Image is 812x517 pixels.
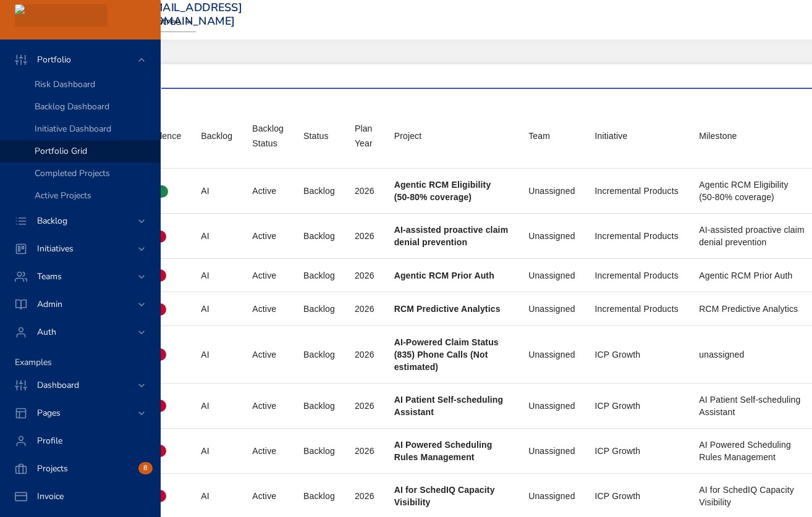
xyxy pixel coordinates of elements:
div: unassigned [699,348,805,361]
span: Projects [27,463,78,474]
div: Incremental Products [595,230,680,242]
div: Backlog Status [252,121,284,151]
div: Sort [252,121,284,151]
span: Profile [27,435,72,447]
div: 2026 [355,185,374,197]
span: Dashboard [27,379,89,391]
div: Initiative [595,128,628,143]
span: Project [394,128,509,143]
div: Backlog [303,490,335,502]
div: Unassigned [528,348,575,361]
div: ICP Growth [595,348,680,361]
span: Milestone [699,128,805,143]
span: Admin [27,298,72,310]
div: Milestone [699,128,737,143]
span: Portfolio [27,54,81,65]
div: ICP Growth [595,400,680,412]
div: Backlog [201,128,232,143]
div: AI Patient Self-scheduling Assistant [699,393,805,418]
div: ICP Growth [595,490,680,502]
div: AI [201,348,232,361]
b: AI Powered Scheduling Rules Management [394,440,493,462]
span: Pages [27,407,70,419]
b: RCM Predictive Analytics [394,304,501,314]
div: Project [394,128,422,143]
div: Sort [355,121,374,151]
span: Completed Projects [35,167,110,179]
div: Unassigned [528,400,575,412]
span: Active Projects [35,190,91,201]
div: Sort [528,128,550,143]
div: RCM Predictive Analytics [699,303,805,315]
div: Unassigned [528,185,575,197]
span: Portfolio Grid [35,145,87,157]
div: Incremental Products [595,303,680,315]
div: Agentic RCM Eligibility (50-80% coverage) [699,179,805,203]
div: Unassigned [528,490,575,502]
div: Backlog [303,230,335,242]
div: Active [252,269,284,282]
div: Backlog [303,445,335,457]
div: Sort [303,128,329,143]
div: Active [252,490,284,502]
span: Initiatives [27,243,83,254]
div: Sort [394,128,422,143]
div: AI [201,400,232,412]
div: Backlog [303,348,335,361]
span: Risk Dashboard [35,78,95,90]
div: Sort [201,128,232,143]
span: Initiative Dashboard [35,123,111,135]
span: Initiative [595,128,680,143]
span: Backlog [27,215,77,227]
div: Backlog [303,303,335,315]
div: Active [252,230,284,242]
div: Active [252,348,284,361]
div: Sort [699,128,737,143]
div: Incremental Products [595,269,680,282]
div: Unassigned [528,303,575,315]
span: 8 [138,463,153,473]
h3: [EMAIL_ADDRESS][DOMAIN_NAME] [143,1,242,28]
b: Agentic RCM Eligibility (50-80% coverage) [394,180,491,202]
div: AI [201,445,232,457]
div: Plan Year [355,121,374,151]
div: AI for SchedIQ Capacity Visibility [699,484,805,508]
span: Teams [27,271,72,282]
span: Invoice [27,490,74,502]
div: AI [201,490,232,502]
div: Active [252,185,284,197]
b: Agentic RCM Prior Auth [394,271,494,280]
b: AI for SchedIQ Capacity Visibility [394,485,495,507]
div: AI [201,230,232,242]
span: Auth [27,326,66,338]
div: 2026 [355,230,374,242]
div: 2026 [355,269,374,282]
div: 2026 [355,445,374,457]
div: Unassigned [528,230,575,242]
div: Unassigned [528,445,575,457]
div: Unassigned [528,269,575,282]
div: AI [201,185,232,197]
b: AI-Powered Claim Status (835) Phone Calls (Not estimated) [394,337,499,372]
b: AI Patient Self-scheduling Assistant [394,395,504,417]
div: Active [252,400,284,412]
div: Team [528,128,550,143]
div: Raintree [143,12,196,32]
div: 2026 [355,490,374,502]
div: 2026 [355,348,374,361]
div: 2026 [355,303,374,315]
div: Backlog [303,269,335,282]
div: AI [201,269,232,282]
div: Incremental Products [595,185,680,197]
div: AI-assisted proactive claim denial prevention [699,224,805,248]
div: Sort [595,128,628,143]
span: Team [528,128,575,143]
div: Status [303,128,329,143]
span: Backlog Dashboard [35,101,109,112]
b: AI-assisted proactive claim denial prevention [394,225,509,247]
div: Agentic RCM Prior Auth [699,269,805,282]
span: Status [303,128,335,143]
